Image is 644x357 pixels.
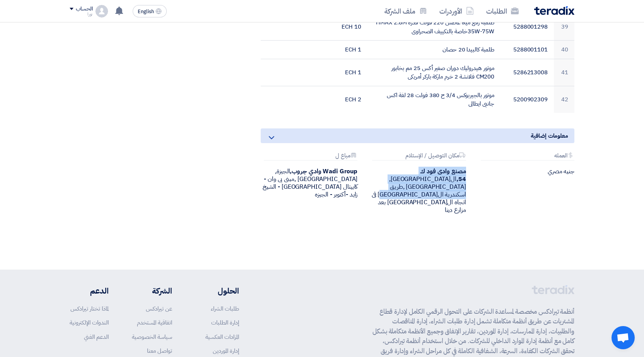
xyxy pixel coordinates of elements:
td: طلمبة كالبيدا 20 حصان [367,41,501,59]
a: لماذا تختار تيرادكس [70,304,109,313]
td: 41 [554,59,574,86]
td: 42 [554,86,574,113]
img: Teradix logo [534,6,574,15]
a: الندوات الإلكترونية [70,318,109,327]
span: معلومات إضافية [531,132,568,140]
td: 39 [554,14,574,41]
button: English [133,5,167,17]
td: 1 ECH [314,59,367,86]
img: profile_test.png [96,5,108,17]
td: 2 ECH [314,86,367,113]
a: الطلبات [480,2,525,20]
div: نورا [70,12,92,16]
a: عن تيرادكس [146,304,172,313]
a: تواصل معنا [147,347,172,355]
a: إدارة الموردين [213,347,239,355]
div: ال[GEOGRAPHIC_DATA], [GEOGRAPHIC_DATA] ,طريق اسكندرية ال[GEOGRAPHIC_DATA] فى اتجاه ال[GEOGRAPHIC_... [369,167,466,214]
li: الدعم [70,285,109,297]
td: موتور هيدروليك دوران صغير أكس 25 مم بخابور CM200 فلانشة 2 خرم ماركة باركر أمريكى [367,59,501,86]
td: 5286213008 [501,59,554,86]
td: 5288001101 [501,41,554,59]
a: سياسة الخصوصية [132,333,172,341]
a: إدارة الطلبات [211,318,239,327]
td: موتور بالجيربوكس 3/4 ح 380 فولت 28 لفة اكس جانبى ايطالى [367,86,501,113]
td: طلمبة رفع مياة غاطس 220 فولت قدرة HMAX 2.8M 35W-75Wخاصة بالتكييف الصحراوى [367,14,501,41]
a: ملف الشركة [378,2,433,20]
td: 1 ECH [314,41,367,59]
div: مكان التوصيل / الإستلام [372,152,466,161]
b: Wadi Group وادي جروب, [290,167,357,176]
td: 40 [554,41,574,59]
a: طلبات الشراء [211,304,239,313]
div: الحساب [76,6,92,12]
div: الجيزة, [GEOGRAPHIC_DATA] ,مبنى بى وان - كابيتال [GEOGRAPHIC_DATA] - الشيخ زايد -أكتوبر - الجيزه [261,167,357,198]
td: 5200902309 [501,86,554,113]
span: English [138,9,154,14]
div: العمله [481,152,574,161]
div: مباع ل [264,152,357,161]
b: مصنع وادى فود ك 54, [420,167,466,184]
li: الحلول [195,285,239,297]
a: اتفاقية المستخدم [137,318,172,327]
a: Open chat [612,326,635,349]
a: المزادات العكسية [205,333,239,341]
li: الشركة [132,285,172,297]
td: 10 ECH [314,14,367,41]
a: الأوردرات [433,2,480,20]
a: الدعم الفني [84,333,109,341]
td: 5288001298 [501,14,554,41]
div: جنيه مصري [478,167,574,175]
